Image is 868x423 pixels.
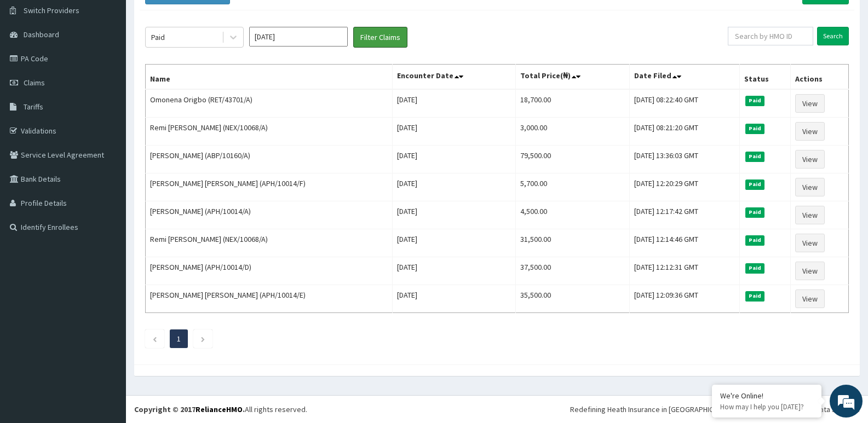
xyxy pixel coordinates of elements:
[5,299,209,337] textarea: Type your message and hit 'Enter'
[745,235,765,245] span: Paid
[629,201,739,229] td: [DATE] 12:17:42 GMT
[515,65,629,90] th: Total Price(₦)
[196,404,243,414] a: RelianceHMO
[392,65,515,90] th: Encounter Date
[817,27,849,45] input: Search
[177,334,181,344] a: Page 1 is your current page
[795,178,825,196] a: View
[146,146,393,173] td: [PERSON_NAME] (ABP/10160/A)
[200,334,205,344] a: Next page
[392,229,515,257] td: [DATE]
[515,118,629,146] td: 3,000.00
[745,263,765,273] span: Paid
[392,89,515,118] td: [DATE]
[629,89,739,118] td: [DATE] 08:22:40 GMT
[629,65,739,90] th: Date Filed
[745,291,765,301] span: Paid
[629,285,739,313] td: [DATE] 12:09:36 GMT
[146,173,393,201] td: [PERSON_NAME] [PERSON_NAME] (APH/10014/F)
[745,124,765,134] span: Paid
[146,89,393,118] td: Omonena Origbo (RET/43701/A)
[795,94,825,113] a: View
[745,152,765,161] span: Paid
[392,118,515,146] td: [DATE]
[629,229,739,257] td: [DATE] 12:14:46 GMT
[739,65,790,90] th: Status
[795,150,825,169] a: View
[515,229,629,257] td: 31,500.00
[515,146,629,173] td: 79,500.00
[24,30,59,39] span: Dashboard
[795,262,825,280] a: View
[629,173,739,201] td: [DATE] 12:20:29 GMT
[146,118,393,146] td: Remi [PERSON_NAME] (NEX/10068/A)
[629,118,739,146] td: [DATE] 08:21:20 GMT
[146,285,393,313] td: [PERSON_NAME] [PERSON_NAME] (APH/10014/E)
[57,61,184,76] div: Chat with us now
[146,201,393,229] td: [PERSON_NAME] (APH/10014/A)
[353,27,407,48] button: Filter Claims
[64,138,151,248] span: We're online!
[795,234,825,252] a: View
[790,65,848,90] th: Actions
[720,402,813,412] p: How may I help you today?
[24,78,45,88] span: Claims
[24,5,79,15] span: Switch Providers
[126,395,868,423] footer: All rights reserved.
[570,404,860,415] div: Redefining Heath Insurance in [GEOGRAPHIC_DATA] using Telemedicine and Data Science!
[745,179,765,189] span: Paid
[146,257,393,285] td: [PERSON_NAME] (APH/10014/D)
[515,257,629,285] td: 37,500.00
[151,32,165,43] div: Paid
[629,146,739,173] td: [DATE] 13:36:03 GMT
[392,146,515,173] td: [DATE]
[795,206,825,224] a: View
[629,257,739,285] td: [DATE] 12:12:31 GMT
[152,334,157,344] a: Previous page
[249,27,348,47] input: Select Month and Year
[515,201,629,229] td: 4,500.00
[515,173,629,201] td: 5,700.00
[720,391,813,401] div: We're Online!
[24,102,43,112] span: Tariffs
[146,229,393,257] td: Remi [PERSON_NAME] (NEX/10068/A)
[728,27,813,45] input: Search by HMO ID
[515,89,629,118] td: 18,700.00
[392,173,515,201] td: [DATE]
[745,96,765,106] span: Paid
[795,289,825,308] a: View
[180,5,206,32] div: Minimize live chat window
[134,404,245,414] strong: Copyright © 2017 .
[392,285,515,313] td: [DATE]
[515,285,629,313] td: 35,500.00
[392,201,515,229] td: [DATE]
[146,65,393,90] th: Name
[20,55,44,82] img: d_794563401_company_1708531726252_794563401
[745,207,765,217] span: Paid
[795,122,825,141] a: View
[392,257,515,285] td: [DATE]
